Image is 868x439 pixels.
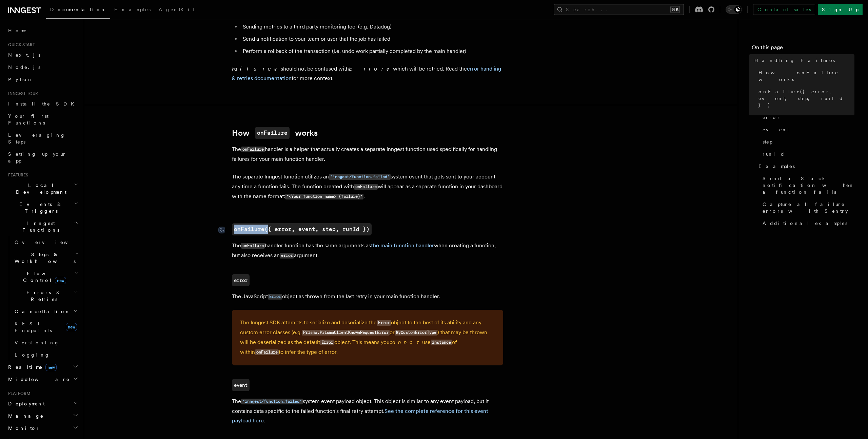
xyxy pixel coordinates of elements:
[5,98,80,110] a: Install the SDK
[818,4,863,15] a: Sign Up
[5,73,80,85] a: Python
[12,305,80,318] button: Cancellation
[8,77,33,82] span: Python
[320,340,334,345] code: Error
[232,65,501,81] a: error handling & retries documentation
[232,274,250,286] a: error
[46,2,110,19] a: Documentation
[8,27,27,34] span: Home
[241,22,503,32] li: Sending metrics to a third party monitoring tool (e.g. Datadog)
[5,91,38,96] span: Inngest tour
[232,64,503,83] p: should not be confused with which will be retried. Read the for more context.
[5,129,80,148] a: Leveraging Steps
[726,5,742,14] button: Toggle dark mode
[756,85,854,111] a: onFailure({ error, event, step, runId })
[5,400,45,407] span: Deployment
[12,270,75,284] span: Flow Control
[232,397,503,425] p: The system event payload object. This object is similar to any event payload, but it contains dat...
[354,184,378,190] code: onFailure
[255,349,279,355] code: onFailure
[377,320,391,326] code: Error
[752,54,854,66] a: Handling Failures
[395,330,437,336] code: MyCustomErrorType
[15,352,50,358] span: Logging
[8,52,40,58] span: Next.js
[763,175,854,195] span: Send a Slack notification when a function fails
[349,65,393,72] em: Errors
[302,330,390,336] code: Prisma.PrismaClientKnownRequestError
[5,172,28,178] span: Features
[763,114,781,121] span: error
[758,88,854,109] span: onFailure({ error, event, step, runId })
[8,64,40,70] span: Node.js
[5,110,80,129] a: Your first Functions
[232,127,318,139] a: HowonFailureworks
[12,308,71,315] span: Cancellation
[8,113,48,126] span: Your first Functions
[12,337,80,349] a: Versioning
[758,163,795,170] span: Examples
[12,267,80,286] button: Flow Controlnew
[329,173,391,180] a: "inngest/function.failed"
[760,111,854,123] a: error
[5,201,74,214] span: Events & Triggers
[8,151,66,164] span: Setting up your app
[12,318,80,337] a: REST Endpointsnew
[5,24,80,37] a: Home
[232,241,503,261] p: The handler function has the same arguments as when creating a function, but also receives an arg...
[5,179,80,198] button: Local Development
[5,376,70,383] span: Middleware
[754,57,835,64] span: Handling Failures
[5,398,80,410] button: Deployment
[12,349,80,361] a: Logging
[5,61,80,73] a: Node.js
[554,4,684,15] button: Search...⌘K
[760,217,854,229] a: Additional examples
[5,413,44,419] span: Manage
[5,410,80,422] button: Manage
[760,148,854,160] a: runId
[5,49,80,61] a: Next.js
[760,136,854,148] a: step
[15,240,84,245] span: Overview
[12,251,76,265] span: Steps & Workflows
[670,6,680,13] kbd: ⌘K
[280,253,294,259] code: error
[5,422,80,434] button: Monitor
[232,379,250,391] a: event
[255,127,290,139] code: onFailure
[8,132,65,145] span: Leveraging Steps
[390,339,422,345] em: cannot
[159,7,195,12] span: AgentKit
[5,361,80,373] button: Realtimenew
[763,126,789,133] span: event
[15,321,52,333] span: REST Endpoints
[760,123,854,136] a: event
[5,220,73,233] span: Inngest Functions
[240,318,495,357] p: The Inngest SDK attempts to serialize and deserialize the object to the best of its ability and a...
[5,182,74,195] span: Local Development
[763,138,772,145] span: step
[241,34,503,44] li: Send a notification to your team or user that the job has failed
[155,2,199,18] a: AgentKit
[5,236,80,361] div: Inngest Functions
[232,223,372,235] a: onFailure({ error, event, step, runId })
[5,148,80,167] a: Setting up your app
[752,43,854,54] h4: On this page
[763,220,847,227] span: Additional examples
[285,194,363,199] code: "<Your function name> (failure)"
[763,201,854,214] span: Capture all failure errors with Sentry
[760,172,854,198] a: Send a Slack notification when a function fails
[232,408,488,424] a: See the complete reference for this event payload here
[5,42,35,47] span: Quick start
[110,2,155,18] a: Examples
[241,398,303,404] a: "inngest/function.failed"
[5,364,57,370] span: Realtime
[329,174,391,180] code: "inngest/function.failed"
[763,151,785,157] span: runId
[12,286,80,305] button: Errors & Retries
[5,425,40,432] span: Monitor
[232,172,503,202] p: The separate Inngest function utilizes an system event that gets sent to your account any time a ...
[371,242,434,249] a: the main function handler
